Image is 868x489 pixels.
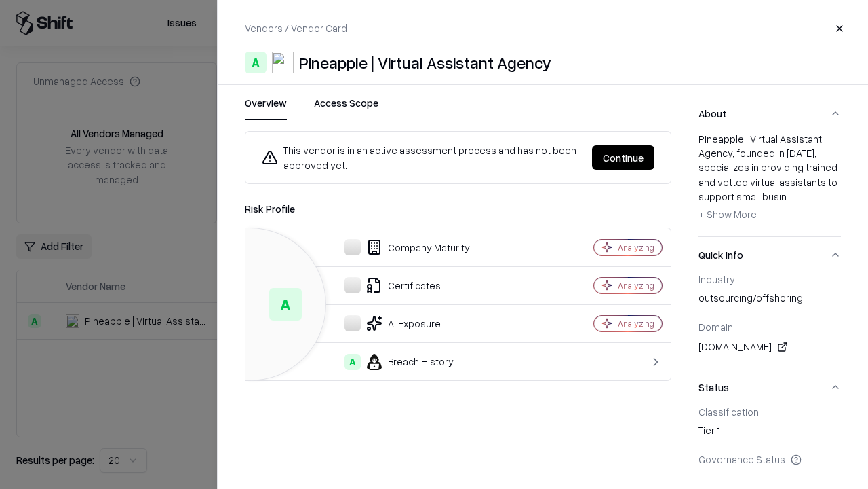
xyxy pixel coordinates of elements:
div: Governance Status [698,453,841,465]
div: This vendor is in an active assessment process and has not been approved yet. [262,143,581,173]
button: + Show More [698,204,757,225]
div: Tier 1 [698,423,841,442]
div: Quick Info [698,273,841,369]
button: Access Scope [314,96,378,120]
div: A [344,354,361,370]
div: Company Maturity [256,239,547,255]
div: A [269,288,302,321]
p: Vendors / Vendor Card [245,21,347,35]
img: Pineapple | Virtual Assistant Agency [272,52,294,73]
span: ... [787,190,793,202]
button: Status [698,369,841,405]
span: + Show More [698,208,757,220]
div: Industry [698,273,841,285]
div: [DOMAIN_NAME] [698,339,841,355]
div: outsourcing/offshoring [698,291,841,310]
div: Risk Profile [245,200,671,217]
button: Quick Info [698,237,841,273]
button: About [698,96,841,132]
div: Classification [698,405,841,418]
div: Certificates [256,277,547,293]
button: Overview [245,96,287,120]
div: A [245,52,267,73]
div: Analyzing [618,280,654,291]
div: Domain [698,321,841,333]
div: Breach History [256,354,547,370]
div: Pineapple | Virtual Assistant Agency [299,52,551,73]
div: Analyzing [618,242,654,253]
button: Continue [592,145,654,170]
div: Analyzing [618,318,654,329]
div: Pineapple | Virtual Assistant Agency, founded in [DATE], specializes in providing trained and vet... [698,132,841,225]
div: About [698,132,841,236]
div: AI Exposure [256,315,547,331]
